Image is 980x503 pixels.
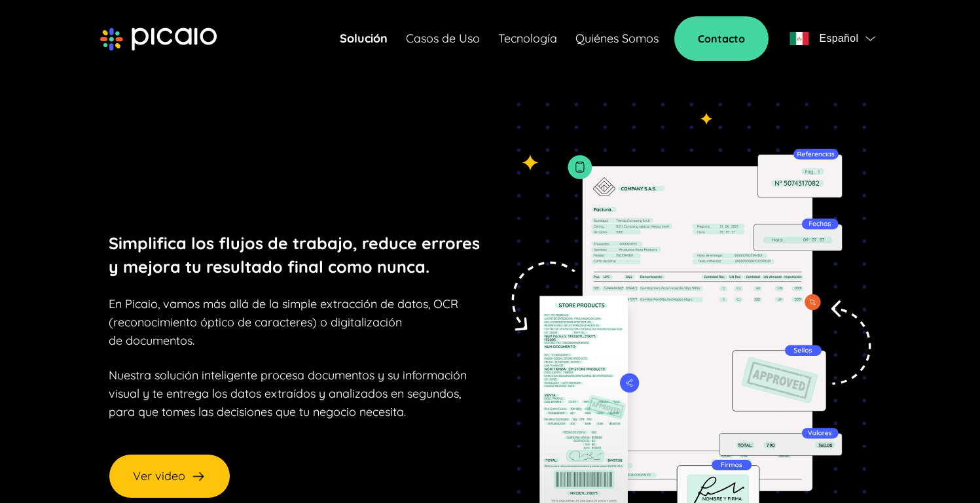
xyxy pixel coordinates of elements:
[109,296,458,348] span: En Picaio, vamos más allá de la simple extracción de datos, OCR (reconocimiento óptico de caracte...
[784,26,880,52] button: flagEspañolflag
[819,29,858,48] span: Español
[100,27,217,51] img: picaio-logo
[674,16,769,61] a: Contacto
[109,454,230,498] button: Ver video
[340,29,388,48] a: Solución
[191,468,206,484] img: arrow-right
[865,36,875,41] img: flag
[109,232,480,279] p: Simplifica los flujos de trabajo, reduce errores y mejora tu resultado final como nunca.
[406,29,480,48] a: Casos de Uso
[498,29,557,48] a: Tecnología
[575,29,659,48] a: Quiénes Somos
[109,366,467,421] p: Nuestra solución inteligente procesa documentos y su información visual y te entrega los datos ex...
[789,32,809,45] img: flag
